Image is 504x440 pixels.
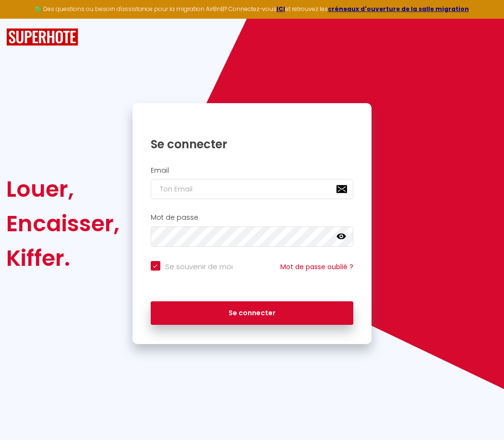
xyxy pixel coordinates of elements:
h1: Se connecter [151,137,354,152]
a: ICI [276,5,285,13]
h2: Email [151,166,354,175]
div: Kiffer. [6,241,120,275]
div: Louer, [6,172,120,206]
img: SuperHote logo [6,28,78,46]
input: Ton Email [151,179,354,199]
h2: Mot de passe [151,214,354,222]
button: Se connecter [151,301,354,325]
a: créneaux d'ouverture de la salle migration [328,5,469,13]
div: Encaisser, [6,206,120,241]
a: Mot de passe oublié ? [280,262,353,272]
